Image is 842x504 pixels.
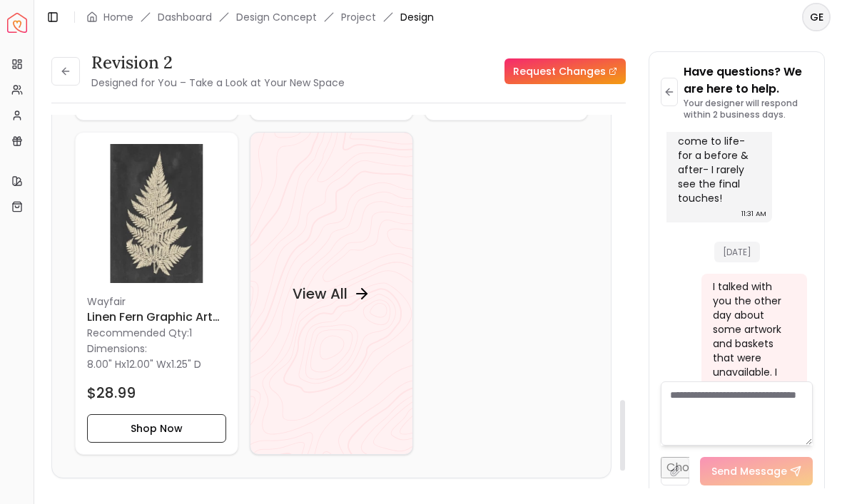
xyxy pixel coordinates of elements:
[171,357,201,371] span: 1.25" D
[87,357,121,371] span: 8.00" H
[87,294,226,309] p: Wayfair
[803,4,829,30] span: GE
[87,383,136,403] h4: $28.99
[293,284,348,304] h4: View All
[87,144,226,283] img: Linen Fern Graphic Art on Canvas image
[87,340,147,357] p: Dimensions:
[802,3,831,31] button: GE
[91,76,345,90] small: Designed for You – Take a Look at Your New Space
[684,63,813,98] p: Have questions? We are here to help.
[87,357,201,371] p: x x
[7,13,27,33] img: Spacejoy Logo
[400,10,434,24] span: Design
[75,132,238,455] div: Linen Fern Graphic Art on Canvas
[341,10,376,24] a: Project
[741,207,766,221] div: 11:31 AM
[103,10,133,24] a: Home
[126,357,166,371] span: 12.00" W
[87,414,226,443] button: Shop Now
[504,58,626,84] a: Request Changes
[87,326,226,340] p: Recommended Qty: 1
[7,13,27,33] a: Spacejoy
[91,51,345,74] h3: Revision 2
[236,10,317,24] li: Design Concept
[75,132,238,455] a: Linen Fern Graphic Art on Canvas imageWayfairLinen Fern Graphic Art on CanvasRecommended Qty:1Dim...
[250,132,413,455] a: View All
[714,242,760,262] span: [DATE]
[158,10,212,24] a: Dashboard
[684,98,813,120] p: Your designer will respond within 2 business days.
[86,10,434,24] nav: breadcrumb
[87,309,226,326] h6: Linen Fern Graphic Art on Canvas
